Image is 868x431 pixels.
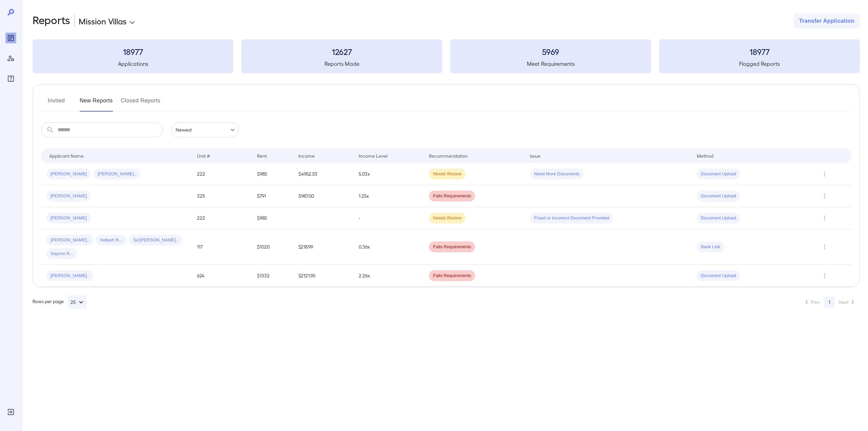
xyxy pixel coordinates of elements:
[819,241,830,252] button: Row Actions
[241,60,442,68] h5: Reports Made
[68,295,86,309] button: 25
[252,163,293,185] td: $985
[794,14,860,28] button: Transfer Application
[129,237,182,243] span: Sa’[PERSON_NAME]..
[241,46,442,57] h3: 12627
[697,152,713,160] div: Method
[353,185,424,207] td: 1.25x
[697,193,740,199] span: Document Upload
[530,152,541,160] div: Issue
[46,237,93,243] span: [PERSON_NAME]..
[800,297,860,308] nav: pagination navigation
[824,297,835,308] button: page 1
[530,171,584,177] span: Need More Documents
[5,53,16,64] div: Manage Users
[530,215,613,221] span: Fraud or Incorrect Document Provided
[46,215,91,221] span: [PERSON_NAME]
[697,171,740,177] span: Document Upload
[429,244,475,250] span: Fails Requirements
[819,270,830,281] button: Row Actions
[257,152,268,160] div: Rent
[659,46,860,57] h3: 18977
[33,39,860,73] summary: 18977Applications12627Reports Made5969Meet Requirements18977Flagged Reports
[293,265,353,287] td: $2121.90
[197,152,210,160] div: Unit #
[659,60,860,68] h5: Flagged Reports
[819,213,830,223] button: Row Actions
[353,207,424,229] td: -
[33,14,70,28] h2: Reports
[429,152,468,160] div: Recommendation
[46,171,91,177] span: [PERSON_NAME]
[46,251,77,257] span: Sayvon R...
[49,152,84,160] div: Applicant Name
[41,95,72,112] button: Invited
[46,193,91,199] span: [PERSON_NAME]
[293,229,353,265] td: $218.99
[819,169,830,179] button: Row Actions
[252,265,293,287] td: $1332
[353,265,424,287] td: 2.26x
[5,33,16,43] div: Reports
[298,152,315,160] div: Income
[353,163,424,185] td: 5.03x
[79,16,126,26] p: Mission Villas
[429,193,475,199] span: Fails Requirements
[192,207,252,229] td: 222
[252,229,293,265] td: $1020
[697,215,740,221] span: Document Upload
[5,407,16,417] div: Log Out
[46,273,93,279] span: [PERSON_NAME]..
[33,295,86,309] div: Rows per page
[429,215,466,221] span: Needs Review
[359,152,388,160] div: Income Level
[450,60,651,68] h5: Meet Requirements
[697,244,724,250] span: Bank Link
[192,163,252,185] td: 222
[450,46,651,57] h3: 5969
[293,185,353,207] td: $987.00
[33,60,233,68] h5: Applications
[192,229,252,265] td: 117
[80,95,113,112] button: New Reports
[293,163,353,185] td: $4952.53
[252,207,293,229] td: $985
[192,265,252,287] td: 624
[94,171,140,177] span: [PERSON_NAME]..
[33,46,233,57] h3: 18977
[5,73,16,84] div: FAQ
[819,191,830,201] button: Row Actions
[171,122,239,137] div: Newest
[121,95,161,112] button: Closed Reports
[96,237,126,243] span: Indiyah R...
[429,171,466,177] span: Needs Review
[192,185,252,207] td: 325
[697,273,740,279] span: Document Upload
[353,229,424,265] td: 0.36x
[252,185,293,207] td: $791
[429,273,475,279] span: Fails Requirements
